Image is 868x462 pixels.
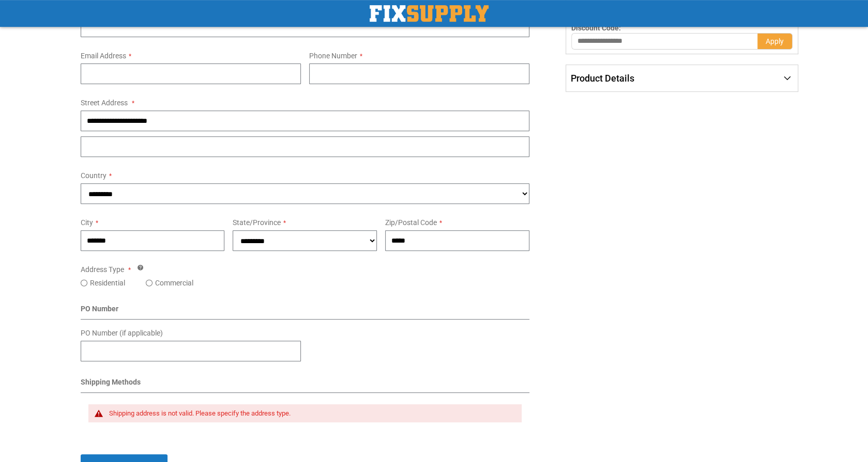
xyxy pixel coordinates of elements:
div: Shipping Methods [81,377,530,393]
span: PO Number (if applicable) [81,329,163,337]
span: Address Type [81,265,124,274]
span: Discount Code: [571,24,621,32]
span: City [81,218,93,227]
span: Product Details [571,73,634,84]
span: Country [81,171,106,180]
div: PO Number [81,304,530,320]
a: store logo [370,5,489,22]
div: Shipping address is not valid. Please specify the address type. [109,409,512,418]
span: State/Province [233,218,281,227]
button: Apply [757,33,793,50]
span: Email Address [81,52,126,60]
span: Street Address [81,99,128,107]
span: Phone Number [309,52,357,60]
img: Fix Industrial Supply [370,5,489,22]
label: Residential [90,278,125,288]
span: Zip/Postal Code [385,218,437,227]
span: Apply [766,37,784,45]
label: Commercial [155,278,193,288]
